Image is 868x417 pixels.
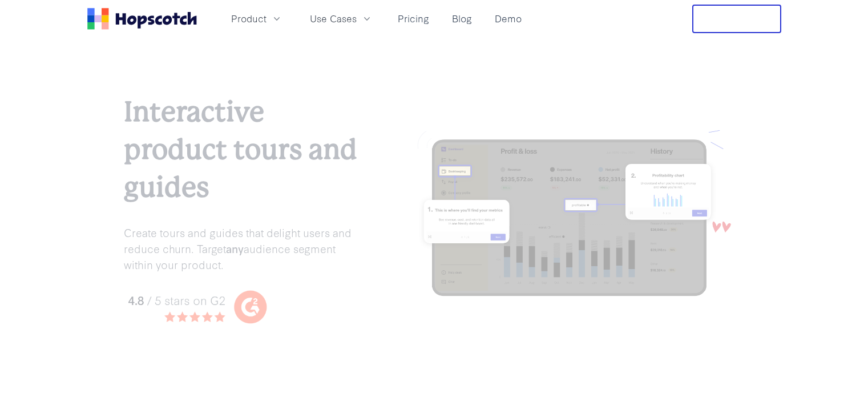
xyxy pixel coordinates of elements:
a: Demo [490,9,526,28]
button: Use Cases [303,9,380,28]
a: Pricing [393,9,434,28]
button: Product [224,9,289,28]
span: Use Cases [310,11,357,26]
img: user onboarding with hopscotch update [398,127,745,307]
img: hopscotch g2 [124,286,361,328]
p: Create tours and guides that delight users and reduce churn. Target audience segment within your ... [124,224,361,272]
a: Home [87,8,197,30]
b: any [226,240,244,255]
h1: Interactive product tours and guides [124,93,361,206]
a: Blog [447,9,477,28]
button: Free Trial [692,5,781,33]
span: Product [231,11,267,26]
